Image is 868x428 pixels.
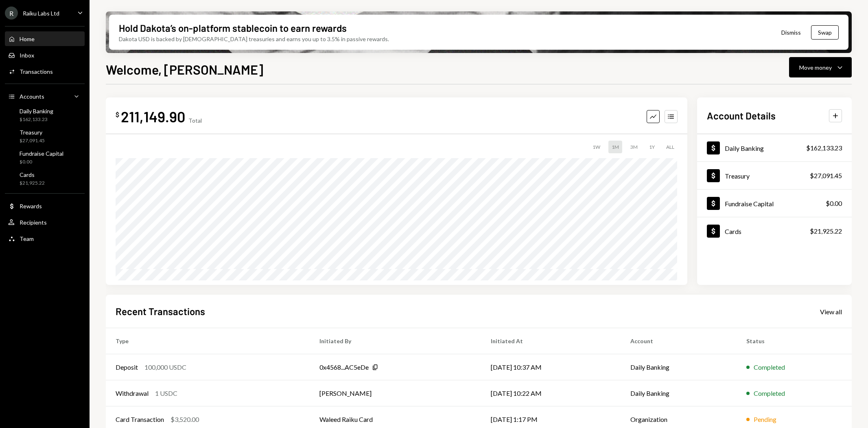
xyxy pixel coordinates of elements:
div: 1 USDC [155,388,177,398]
div: $0.00 [826,199,842,208]
a: Recipients [5,215,85,229]
h2: Account Details [707,109,776,122]
td: [DATE] 10:22 AM [481,380,620,406]
div: Completed [754,362,785,372]
div: Withdrawal [116,388,149,398]
a: Fundraise Capital$0.00 [5,148,85,167]
div: 211,149.90 [121,107,185,126]
div: $3,520.00 [171,415,199,424]
div: 1W [589,141,603,153]
div: Transactions [20,68,53,75]
div: Raiku Labs Ltd [23,10,59,17]
div: $21,925.22 [20,180,45,187]
th: Account [621,328,737,354]
div: Total [188,117,202,124]
td: Daily Banking [621,380,737,406]
div: ALL [663,141,678,153]
th: Status [737,328,852,354]
div: R [5,7,18,20]
div: Dakota USD is backed by [DEMOGRAPHIC_DATA] treasuries and earns you up to 3.5% in passive rewards. [119,35,389,43]
div: Fundraise Capital [20,150,63,157]
div: $162,133.23 [806,143,842,153]
a: Daily Banking$162,133.23 [697,134,852,161]
h1: Welcome, [PERSON_NAME] [106,61,263,77]
div: Deposit [116,362,138,372]
div: $162,133.23 [20,116,53,123]
div: Home [20,35,35,42]
div: Fundraise Capital [725,200,774,207]
a: Accounts [5,89,85,104]
th: Initiated At [481,328,620,354]
a: Treasury$27,091.45 [5,126,85,146]
div: 3M [627,141,641,153]
div: $0.00 [20,159,63,165]
div: Cards [20,171,45,178]
div: 100,000 USDC [144,362,186,372]
a: View all [820,307,842,316]
div: Recipients [20,219,47,226]
div: Completed [754,388,785,398]
button: Dismiss [771,23,811,42]
div: Cards [725,227,741,235]
div: $27,091.45 [810,171,842,181]
div: Rewards [20,203,42,210]
th: Initiated By [310,328,481,354]
div: 0x4568...AC5eDe [319,362,369,372]
div: View all [820,308,842,316]
div: $21,925.22 [810,226,842,236]
div: 1Y [646,141,658,153]
div: Daily Banking [725,144,764,152]
td: [PERSON_NAME] [310,380,481,406]
a: Transactions [5,64,85,79]
div: Move money [799,63,832,72]
div: Hold Dakota’s on-platform stablecoin to earn rewards [119,21,347,35]
div: $27,091.45 [20,137,45,144]
td: [DATE] 10:37 AM [481,354,620,380]
a: Cards$21,925.22 [697,217,852,245]
div: Card Transaction [116,415,164,424]
a: Home [5,31,85,46]
a: Treasury$27,091.45 [697,162,852,189]
h2: Recent Transactions [116,304,205,318]
div: Accounts [20,93,44,100]
div: Daily Banking [20,108,53,115]
th: Type [106,328,310,354]
td: Daily Banking [621,354,737,380]
button: Move money [789,57,852,77]
a: Rewards [5,199,85,213]
button: Swap [811,25,839,40]
div: Treasury [20,129,45,136]
div: 1M [608,141,622,153]
div: Treasury [725,172,750,180]
a: Inbox [5,48,85,62]
a: Cards$21,925.22 [5,169,85,188]
div: $ [116,110,119,119]
div: Pending [754,415,776,424]
a: Daily Banking$162,133.23 [5,105,85,125]
a: Team [5,231,85,246]
div: Inbox [20,52,34,59]
a: Fundraise Capital$0.00 [697,190,852,217]
div: Team [20,235,34,242]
